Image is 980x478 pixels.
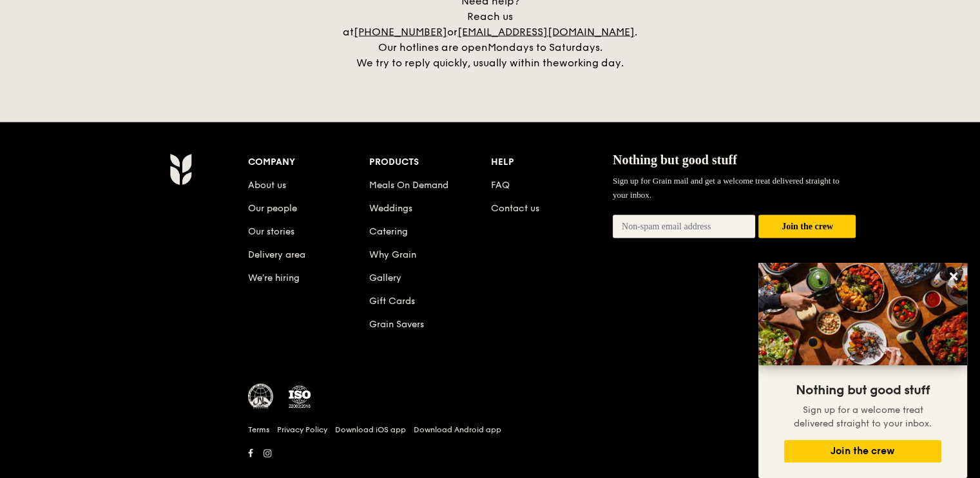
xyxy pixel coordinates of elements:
a: Contact us [491,203,539,214]
h6: Revision [119,463,861,473]
a: Our people [248,203,297,214]
span: Sign up for a welcome treat delivered straight to your inbox. [794,405,932,429]
a: Catering [369,226,408,237]
a: Why Grain [369,249,416,260]
span: Nothing but good stuff [796,383,930,398]
a: Gift Cards [369,296,415,307]
span: Nothing but good stuff [613,153,737,167]
div: Products [369,153,491,171]
img: DSC07876-Edit02-Large.jpeg [758,263,967,365]
div: Help [491,153,613,171]
a: FAQ [491,180,510,191]
span: working day. [559,57,624,69]
span: Mondays to Saturdays. [488,41,602,53]
a: Delivery area [248,249,305,260]
a: We’re hiring [248,272,300,283]
a: [EMAIL_ADDRESS][DOMAIN_NAME] [457,26,635,38]
a: Privacy Policy [277,425,327,435]
button: Join the crew [784,440,941,463]
button: Close [943,266,964,287]
button: Join the crew [758,215,856,239]
img: ISO Certified [287,384,312,410]
a: Gallery [369,272,401,283]
a: Meals On Demand [369,180,448,191]
img: MUIS Halal Certified [248,384,274,410]
a: Weddings [369,203,412,214]
a: Grain Savers [369,319,424,330]
a: Download Android app [414,425,501,435]
div: Company [248,153,370,171]
a: Terms [248,425,269,435]
img: AYc88T3wAAAABJRU5ErkJggg== [169,153,192,186]
a: Download iOS app [335,425,406,435]
a: [PHONE_NUMBER] [354,26,447,38]
input: Non-spam email address [613,215,756,238]
a: Our stories [248,226,294,237]
span: Sign up for Grain mail and get a welcome treat delivered straight to your inbox. [613,176,840,200]
a: About us [248,180,286,191]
